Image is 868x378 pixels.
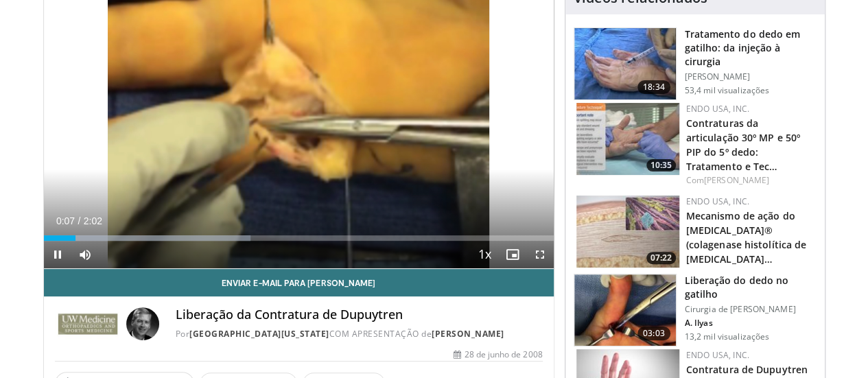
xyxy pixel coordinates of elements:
[685,317,713,329] font: A. Ilyas
[574,274,817,346] a: 03:03 Liberação do dedo no gatilho Cirurgia de [PERSON_NAME] A. Ilyas 13,2 mil visualizações
[576,196,679,268] img: 4f28c07a-856f-4770-928d-01fbaac11ded.150x105_q85_crop-smart_upscale.jpg
[685,84,770,96] font: 53,4 mil visualizações
[686,117,800,173] a: Contraturas da articulação 30º MP e 50º PIP do 5º dedo: Tratamento e Tec…
[432,328,504,340] a: [PERSON_NAME]
[55,307,121,340] img: Universidade de Washington
[499,241,526,268] button: Enable picture-in-picture mode
[576,196,679,268] a: 07:22
[176,328,190,340] font: Por
[686,103,749,115] a: Endo USA, Inc.
[464,349,542,360] font: 28 de junho de 2008
[329,328,432,340] font: COM APRESENTAÇÃO de
[44,269,554,296] a: Enviar e-mail para [PERSON_NAME]
[685,331,770,342] font: 13,2 mil visualizações
[471,241,499,268] button: Playback Rate
[643,327,665,339] font: 03:03
[686,174,704,186] font: Com
[176,306,403,322] font: Liberação da Contratura de Dupuytren
[574,274,676,346] img: 035938b6-583e-43cc-b20f-818d33ea51fa.150x105_q85_crop-smart_upscale.jpg
[686,196,749,207] a: Endo USA, Inc.
[126,307,159,340] img: Avatar
[44,235,554,241] div: Progress Bar
[189,328,329,340] a: [GEOGRAPHIC_DATA][US_STATE]
[685,274,788,300] font: Liberação do dedo no gatilho
[576,103,679,175] a: 10:35
[685,27,800,68] font: Tratamento do dedo em gatilho: da injeção à cirurgia
[685,303,796,315] font: Cirurgia de [PERSON_NAME]
[650,159,672,171] font: 10:35
[44,241,71,268] button: Pause
[574,27,817,100] a: 18:34 Tratamento do dedo em gatilho: da injeção à cirurgia [PERSON_NAME] 53,4 mil visualizações
[686,209,807,265] a: Mecanismo de ação do [MEDICAL_DATA]® (colagenase histolítica de [MEDICAL_DATA]…
[56,215,75,226] span: 0:07
[576,103,679,175] img: 9a7f6d9b-8f8d-4cd1-ad66-b7e675c80458.150x105_q85_crop-smart_upscale.jpg
[222,278,375,287] font: Enviar e-mail para [PERSON_NAME]
[704,174,769,186] a: [PERSON_NAME]
[84,215,102,226] span: 2:02
[574,28,676,99] img: 110489_0000_2.png.150x105_q85_crop-smart_upscale.jpg
[685,71,751,82] font: [PERSON_NAME]
[686,349,749,361] a: Endo USA, Inc.
[643,81,665,93] font: 18:34
[526,241,554,268] button: Fullscreen
[78,215,81,226] span: /
[71,241,99,268] button: Mute
[650,252,672,263] font: 07:22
